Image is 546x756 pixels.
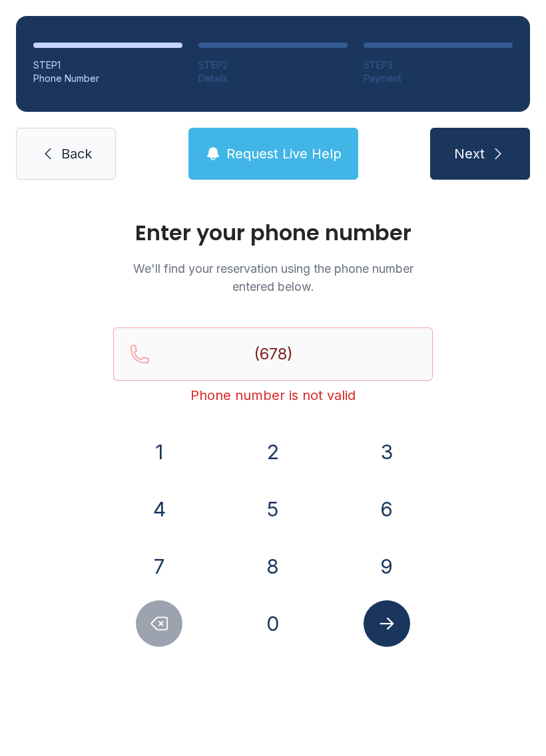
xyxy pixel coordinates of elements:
button: 1 [136,429,182,475]
button: 4 [136,486,182,532]
div: STEP 1 [33,59,182,72]
button: Submit lookup form [364,600,410,647]
button: 9 [364,543,410,590]
button: Delete number [136,600,182,647]
div: Payment [364,72,513,85]
button: 6 [364,486,410,532]
input: Reservation phone number [113,327,433,381]
span: Back [61,144,92,163]
div: Details [198,72,348,85]
button: 5 [250,486,296,532]
div: Phone number is not valid [113,386,433,405]
button: 7 [136,543,182,590]
div: STEP 3 [364,59,513,72]
button: 3 [364,429,410,475]
div: Phone Number [33,72,182,85]
h1: Enter your phone number [113,222,433,244]
span: Next [454,144,485,163]
span: Request Live Help [226,144,342,163]
button: 0 [250,600,296,647]
div: STEP 2 [198,59,348,72]
button: 8 [250,543,296,590]
button: 2 [250,429,296,475]
p: We'll find your reservation using the phone number entered below. [113,260,433,295]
